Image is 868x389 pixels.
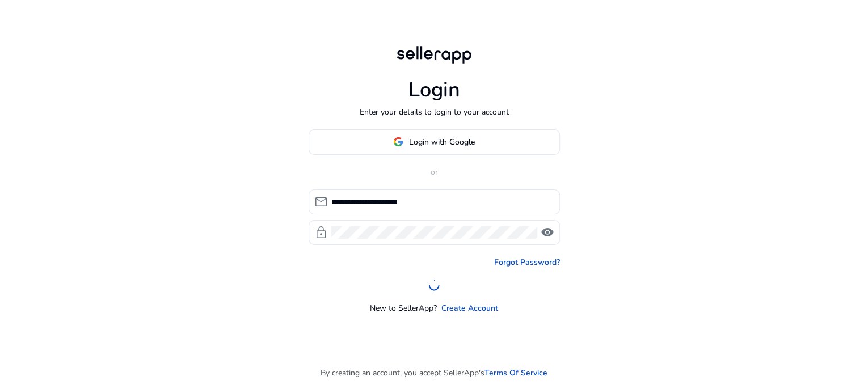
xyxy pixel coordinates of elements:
[309,166,560,178] p: or
[314,195,328,209] span: mail
[360,106,509,118] p: Enter your details to login to your account
[441,302,498,314] a: Create Account
[409,136,475,148] span: Login with Google
[408,78,460,102] h1: Login
[309,129,560,155] button: Login with Google
[494,256,560,268] a: Forgot Password?
[370,302,437,314] p: New to SellerApp?
[484,367,547,379] a: Terms Of Service
[393,137,403,147] img: google-logo.svg
[541,226,554,239] span: visibility
[314,226,328,239] span: lock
